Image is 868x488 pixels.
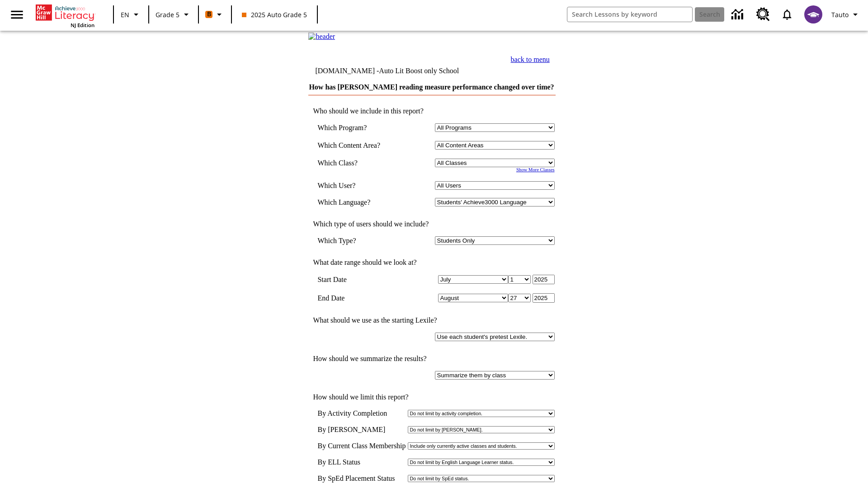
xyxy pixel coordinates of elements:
td: By ELL Status [317,458,406,466]
a: Show More Classes [516,167,555,172]
span: 2025 Auto Grade 5 [242,10,307,19]
a: Resource Center, Will open in new tab [751,2,775,27]
nobr: Auto Lit Boost only School [379,67,459,75]
button: Grade: Grade 5, Select a grade [152,6,195,23]
td: By SpEd Placement Status [317,474,406,483]
a: Notifications [775,3,799,26]
td: What should we use as the starting Lexile? [308,316,554,324]
span: NJ Edition [71,22,94,28]
span: Tauto [831,10,849,19]
nobr: Which Content Area? [317,141,380,149]
button: Profile/Settings [828,6,864,23]
button: Select a new avatar [799,3,828,26]
td: Which Type? [317,236,397,245]
td: Which User? [317,181,397,190]
td: Which Program? [317,123,397,132]
img: header [308,33,335,41]
button: Boost Class color is orange. Change class color [202,6,228,23]
a: Data Center [726,2,751,27]
span: EN [121,10,129,19]
td: By Activity Completion [317,409,406,418]
img: avatar image [804,5,822,23]
div: Home [36,3,94,28]
span: Grade 5 [156,10,179,19]
button: Open side menu [4,1,30,28]
td: By [PERSON_NAME] [317,426,406,434]
td: Which Class? [317,159,397,167]
button: Language: EN, Select a language [117,6,146,23]
td: Which type of users should we include? [308,220,554,228]
td: Which Language? [317,198,397,206]
td: By Current Class Membership [317,442,406,450]
a: back to menu [511,56,550,63]
td: [DOMAIN_NAME] - [315,67,459,75]
td: Start Date [317,275,397,284]
a: How has [PERSON_NAME] reading measure performance changed over time? [309,83,554,91]
td: Who should we include in this report? [308,107,554,115]
span: B [207,9,211,20]
input: search field [567,7,692,22]
td: How should we limit this report? [308,393,554,401]
td: What date range should we look at? [308,258,554,267]
td: How should we summarize the results? [308,355,554,363]
td: End Date [317,293,397,303]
